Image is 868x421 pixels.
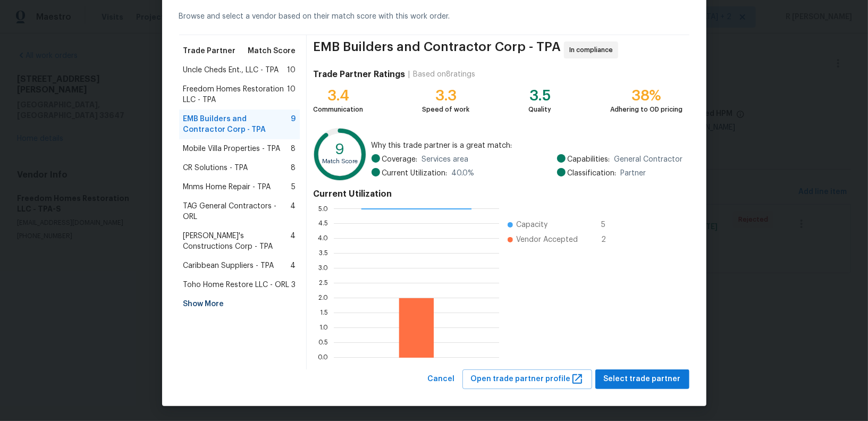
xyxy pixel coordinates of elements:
[313,90,363,101] div: 3.4
[382,154,418,165] span: Coverage:
[313,104,363,115] div: Communication
[320,325,328,331] text: 1.0
[413,69,475,80] div: Based on 8 ratings
[319,295,328,301] text: 2.0
[319,265,328,272] text: 3.0
[183,231,291,252] span: [PERSON_NAME]'s Constructions Corp - TPA
[595,369,689,389] button: Select trade partner
[382,168,448,179] span: Current Utilization:
[183,163,248,173] span: CR Solutions - TPA
[319,250,328,257] text: 3.5
[335,142,345,157] text: 9
[319,221,328,227] text: 4.5
[611,104,683,115] div: Adhering to OD pricing
[287,84,296,105] span: 10
[568,154,610,165] span: Capabilities:
[183,46,236,56] span: Trade Partner
[183,84,288,105] span: Freedom Homes Restoration LLC - TPA
[248,46,296,56] span: Match Score
[516,220,547,230] span: Capacity
[183,201,291,222] span: TAG General Contractors - ORL
[452,168,475,179] span: 40.0 %
[319,340,328,346] text: 0.5
[372,140,683,151] span: Why this trade partner is a great match:
[528,104,551,115] div: Quality
[601,220,618,230] span: 5
[287,65,296,75] span: 10
[321,310,328,316] text: 1.5
[614,154,683,165] span: General Contractor
[471,373,584,386] span: Open trade partner profile
[405,69,413,80] div: |
[568,168,617,179] span: Classification:
[569,45,617,55] span: In compliance
[319,206,328,212] text: 5.0
[291,114,296,135] span: 9
[528,90,551,101] div: 3.5
[313,41,561,58] span: EMB Builders and Contractor Corp - TPA
[428,373,455,386] span: Cancel
[313,189,682,199] h4: Current Utilization
[290,260,296,271] span: 4
[183,65,279,75] span: Uncle Cheds Ent., LLC - TPA
[318,235,328,242] text: 4.0
[318,355,328,361] text: 0.0
[621,168,646,179] span: Partner
[611,90,683,101] div: 38%
[422,104,469,115] div: Speed of work
[183,114,291,135] span: EMB Builders and Contractor Corp - TPA
[183,144,281,154] span: Mobile Villa Properties - TPA
[424,369,459,389] button: Cancel
[516,234,578,245] span: Vendor Accepted
[183,280,290,290] span: Toho Home Restore LLC - ORL
[291,280,296,290] span: 3
[462,369,592,389] button: Open trade partner profile
[290,231,296,252] span: 4
[291,182,296,192] span: 5
[290,201,296,222] span: 4
[601,234,618,245] span: 2
[183,260,274,271] span: Caribbean Suppliers - TPA
[313,69,405,80] h4: Trade Partner Ratings
[422,90,469,101] div: 3.3
[422,154,469,165] span: Services area
[183,182,271,192] span: Mnms Home Repair - TPA
[179,294,300,314] div: Show More
[319,280,328,287] text: 2.5
[291,163,296,173] span: 8
[291,144,296,154] span: 8
[323,158,358,164] text: Match Score
[604,373,681,386] span: Select trade partner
